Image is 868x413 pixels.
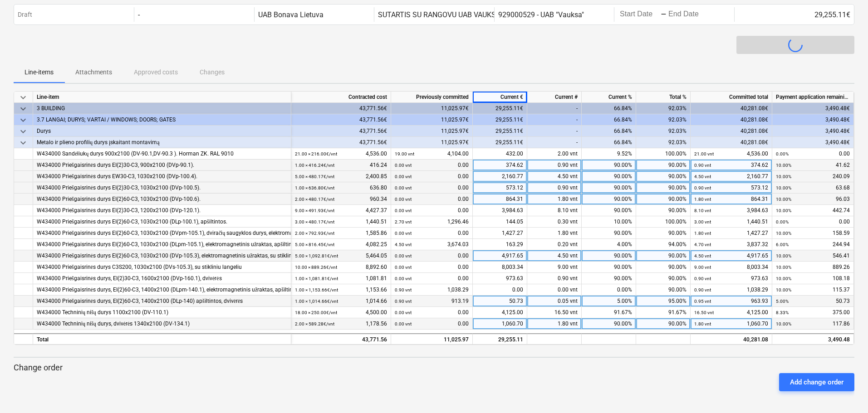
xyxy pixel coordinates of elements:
[636,318,691,330] div: 90.00%
[395,276,412,281] small: 0.00 vnt
[473,228,527,239] div: 1,427.27
[37,273,287,284] div: W434000 Priešgaisrinės durys, EI(2)30-C3, 1600x2100 (DVp-160.1), dvivėrės
[694,253,711,258] small: 4.50 vnt
[776,163,791,168] small: 10.00%
[527,126,582,137] div: -
[691,126,772,137] div: 40,281.08€
[527,148,582,160] div: 2.00 vnt
[473,307,527,318] div: 4,125.00
[391,92,473,103] div: Previously committed
[734,7,854,22] div: 29,255.11€
[776,299,789,304] small: 5.00%
[776,194,850,205] div: 96.03
[694,205,768,216] div: 3,984.63
[395,239,469,250] div: 3,674.03
[295,273,387,284] div: 1,081.81
[295,171,387,182] div: 2,400.85
[295,239,387,250] div: 4,082.25
[37,307,287,318] div: W434000 Techninių nišų durys 1100x2100 (DV-110.1)
[295,287,338,292] small: 1.00 × 1,153.66€ / vnt
[582,92,636,103] div: Current %
[776,185,791,190] small: 10.00%
[295,253,338,258] small: 5.00 × 1,092.81€ / vnt
[527,103,582,114] div: -
[37,160,287,171] div: W434000 Priešgaisrinės durys EI(2)30-C3, 900x2100 (DVp-90.1).
[473,171,527,182] div: 2,160.77
[776,250,850,262] div: 546.41
[691,92,772,103] div: Committed total
[391,103,473,114] div: 11,025.97€
[527,273,582,284] div: 0.90 vnt
[378,10,564,19] div: SUTARTIS SU RANGOVU UAB VAUKSA Nr. LT-20250312-55
[295,318,387,330] div: 1,178.56
[694,197,711,202] small: 1.80 vnt
[776,171,850,182] div: 240.09
[527,92,582,103] div: Current #
[37,126,287,137] div: Durys
[694,216,768,228] div: 1,440.51
[527,205,582,216] div: 8.10 vnt
[776,287,791,292] small: 10.00%
[295,242,334,247] small: 5.00 × 816.45€ / vnt
[776,242,789,247] small: 6.00%
[776,231,791,236] small: 10.00%
[776,296,850,307] div: 50.73
[37,318,287,330] div: W434000 Techninių nišų durys, dvivėrės 1340x2100 (DV-134.1)
[582,137,636,148] div: 66.84%
[395,185,412,190] small: 0.00 vnt
[776,276,791,281] small: 10.00%
[295,265,337,270] small: 10.00 × 889.26€ / vnt
[37,148,287,160] div: W434000 Sandėliukų durys 900x2100 (DV-90.1,DV-90.3 ). Horman ZK. RAL 9010
[258,10,324,19] div: UAB Bonava Lietuva
[473,262,527,273] div: 8,003.34
[391,137,473,148] div: 11,025.97€
[776,273,850,284] div: 108.18
[527,160,582,171] div: 0.90 vnt
[291,126,391,137] div: 43,771.56€
[295,250,387,262] div: 5,464.05
[37,182,287,194] div: W434000 Priešgaisrinės durys EI(2)30-C3, 1030x2100 (DVp-100.5).
[395,197,412,202] small: 0.00 vnt
[527,239,582,250] div: 0.20 vnt
[776,160,850,171] div: 41.62
[37,284,287,296] div: W434000 Priešgaisrinės durys, EI(2)60-C3, 1400x2100 (DLpm-140.1), elektromagnetinis užraktas, apš...
[694,273,768,284] div: 973.63
[776,151,789,156] small: 0.00%
[582,171,636,182] div: 90.00%
[395,321,412,326] small: 0.00 vnt
[776,253,791,258] small: 10.00%
[295,216,387,228] div: 1,440.51
[694,171,768,182] div: 2,160.77
[295,185,334,190] small: 1.00 × 636.80€ / vnt
[582,103,636,114] div: 66.84%
[636,160,691,171] div: 90.00%
[776,284,850,296] div: 115.37
[636,284,691,296] div: 90.00%
[694,307,768,318] div: 4,125.00
[395,151,414,156] small: 19.00 vnt
[776,239,850,250] div: 244.94
[694,262,768,273] div: 8,003.34
[691,103,772,114] div: 40,281.08€
[772,92,854,103] div: Payment application remaining
[295,205,387,216] div: 4,427.37
[295,148,387,160] div: 4,536.00
[473,126,527,137] div: 29,255.11€
[395,228,469,239] div: 0.00
[295,276,338,281] small: 1.00 × 1,081.81€ / vnt
[772,137,854,148] div: 3,490.48€
[395,296,469,307] div: 913.19
[694,231,711,236] small: 1.80 vnt
[636,262,691,273] div: 90.00%
[582,194,636,205] div: 90.00%
[636,148,691,160] div: 100.00%
[395,216,469,228] div: 1,296.46
[473,250,527,262] div: 4,917.65
[395,205,469,216] div: 0.00
[395,284,469,296] div: 1,038.29
[527,307,582,318] div: 16.50 vnt
[776,174,791,179] small: 10.00%
[395,160,469,171] div: 0.00
[473,216,527,228] div: 144.05
[636,171,691,182] div: 90.00%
